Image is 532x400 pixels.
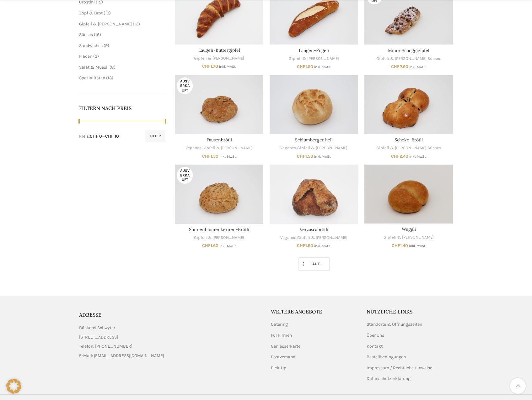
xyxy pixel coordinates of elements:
[367,354,406,360] a: Bestellbedingungen
[270,145,358,151] div: ,
[79,352,164,359] span: E-Mail: [EMAIL_ADDRESS][DOMAIN_NAME]
[297,243,313,248] bdi: 1.90
[305,261,323,266] span: Lädt...
[175,145,263,151] div: ,
[391,64,408,69] bdi: 2.90
[202,64,211,69] span: CHF
[202,154,218,159] bdi: 1.50
[194,55,244,61] a: Gipfeli & [PERSON_NAME]
[295,137,333,143] a: Schlumberger hell
[364,56,453,62] div: ,
[297,64,305,69] span: CHF
[367,308,453,315] h5: Nützliche Links
[202,154,211,159] span: CHF
[270,75,358,134] a: Schlumberger hell
[105,134,119,139] span: CHF 10
[145,130,165,142] button: Filter
[79,54,92,59] a: Fladen
[202,243,211,248] span: CHF
[79,105,166,112] h5: Filtern nach Preis
[280,235,296,241] a: Veganes
[297,235,347,241] a: Gipfeli & [PERSON_NAME]
[388,48,429,53] a: Minor Schoggigipfel
[289,56,339,62] a: Gipfeli & [PERSON_NAME]
[271,343,301,350] a: Geniesserkarte
[185,145,202,151] a: Veganes
[108,75,112,81] span: 13
[175,165,263,224] a: Sonnenblumenkernen-Brötli
[90,134,102,139] span: CHF 0
[364,145,453,151] div: ,
[79,133,119,139] div: Preis: —
[395,137,423,143] a: Schoko-Brötli
[271,332,293,339] a: Für Firmen
[297,154,313,159] bdi: 1.50
[175,75,263,134] a: Pausenbrötli
[198,47,240,53] a: Laugen-Buttergipfel
[111,65,114,70] span: 8
[95,54,97,59] span: 3
[392,243,408,248] bdi: 1.40
[510,378,526,394] a: Scroll to top button
[280,145,296,151] a: Veganes
[79,312,101,318] span: ADRESSE
[207,137,232,143] a: Pausenbrötli
[364,165,453,224] a: Weggli
[392,243,400,248] span: CHF
[134,21,138,27] span: 13
[367,376,411,382] a: Datenschutzerklärung
[202,145,253,151] a: Gipfeli & [PERSON_NAME]
[271,321,288,328] a: Catering
[367,321,423,328] a: Standorte & Öffnungszeiten
[299,48,329,53] a: Laugen-Rugeli
[297,145,347,151] a: Gipfeli & [PERSON_NAME]
[189,227,249,232] a: Sonnenblumenkernen-Brötli
[402,226,416,232] a: Weggli
[271,308,357,315] h5: Weitere Angebote
[219,155,236,159] small: inkl. MwSt.
[376,145,427,151] a: Gipfeli & [PERSON_NAME]
[79,10,103,16] a: Zopf & Brot
[105,10,109,16] span: 13
[314,155,331,159] small: inkl. MwSt.
[105,43,108,48] span: 9
[79,75,105,81] span: Spezialitäten
[409,65,426,69] small: inkl. MwSt.
[427,56,441,62] a: Süsses
[219,65,236,69] small: inkl. MwSt.
[409,155,426,159] small: inkl. MwSt.
[300,227,328,232] a: Verzascabrötli
[297,154,305,159] span: CHF
[95,32,99,37] span: 16
[270,235,358,241] div: ,
[367,343,383,350] a: Kontakt
[297,64,313,69] bdi: 1.50
[297,243,305,248] span: CHF
[79,324,115,331] span: Bäckerei Schwyter
[427,145,441,151] a: Süsses
[384,234,434,240] a: Gipfeli & [PERSON_NAME]
[177,77,193,94] span: Ausverkauft
[391,154,400,159] span: CHF
[202,243,218,248] bdi: 1.60
[79,21,132,27] a: Gipfeli & [PERSON_NAME]
[367,332,385,339] a: Über Uns
[79,65,109,70] a: Salat & Müesli
[219,244,236,248] small: inkl. MwSt.
[409,244,426,248] small: inkl. MwSt.
[376,56,427,62] a: Gipfeli & [PERSON_NAME]
[79,334,118,341] span: [STREET_ADDRESS]
[79,343,261,350] a: List item link
[202,64,218,69] bdi: 1.70
[314,244,331,248] small: inkl. MwSt.
[177,167,193,183] span: Ausverkauft
[79,43,103,48] a: Sandwiches
[79,32,93,37] a: Süsses
[364,75,453,134] a: Schoko-Brötli
[271,354,296,360] a: Postversand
